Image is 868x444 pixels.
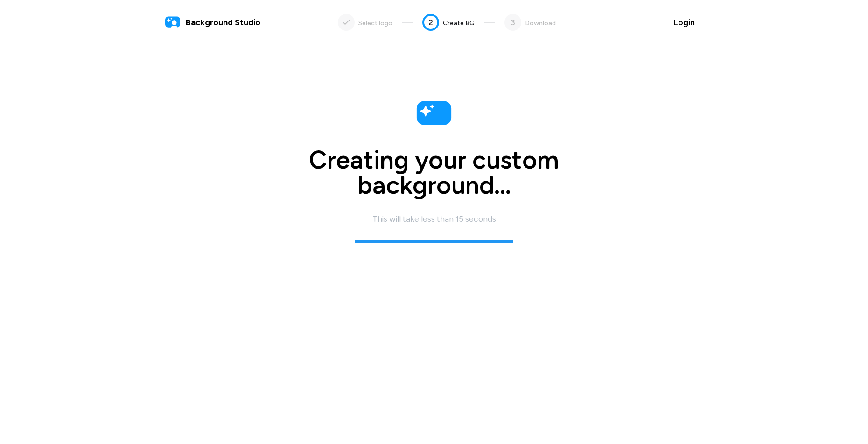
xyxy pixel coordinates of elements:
[428,16,433,29] span: 2
[443,19,475,27] span: Create BG
[665,11,703,34] button: Login
[165,15,180,30] img: logo
[414,93,454,133] img: logo
[673,16,695,29] span: Login
[186,16,260,29] span: Background Studio
[165,15,260,30] a: Background Studio
[358,19,392,27] span: Select logo
[525,19,556,27] span: Download
[511,16,515,29] span: 3
[372,213,496,225] div: This will take less than 15 seconds
[266,148,602,198] h1: Creating your custom background...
